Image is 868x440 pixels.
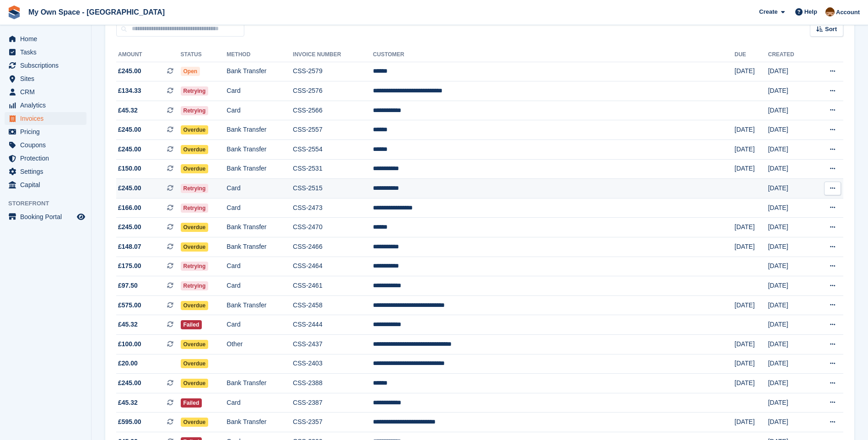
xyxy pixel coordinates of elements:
span: £134.33 [118,86,141,96]
td: CSS-2576 [293,81,373,101]
td: Bank Transfer [226,295,293,315]
span: £595.00 [118,417,141,427]
span: £245.00 [118,222,141,232]
span: £45.32 [118,398,138,408]
td: [DATE] [768,335,811,354]
td: [DATE] [768,101,811,120]
td: [DATE] [734,120,768,140]
td: [DATE] [768,393,811,413]
span: £245.00 [118,125,141,134]
span: £245.00 [118,66,141,76]
th: Created [768,48,811,62]
td: CSS-2387 [293,393,373,413]
td: [DATE] [768,218,811,237]
a: menu [5,32,86,45]
td: CSS-2515 [293,179,373,199]
span: Retrying [181,106,209,115]
span: £20.00 [118,359,138,368]
td: [DATE] [768,295,811,315]
span: Sites [20,72,75,85]
span: Overdue [181,164,209,173]
td: Bank Transfer [226,120,293,140]
span: £97.50 [118,281,138,290]
td: [DATE] [734,140,768,160]
span: Sort [825,25,837,34]
td: CSS-2403 [293,354,373,374]
td: [DATE] [768,198,811,218]
td: [DATE] [768,179,811,199]
th: Amount [116,48,181,62]
th: Method [226,48,293,62]
td: CSS-2461 [293,276,373,296]
th: Status [181,48,227,62]
span: Retrying [181,204,209,213]
span: Capital [20,178,75,191]
td: [DATE] [768,257,811,276]
span: Retrying [181,262,209,271]
td: Bank Transfer [226,237,293,257]
td: [DATE] [768,120,811,140]
a: menu [5,59,86,72]
td: [DATE] [768,354,811,374]
td: CSS-2357 [293,413,373,432]
td: [DATE] [734,413,768,432]
img: Paula Harris [825,7,835,16]
td: [DATE] [768,374,811,393]
td: CSS-2458 [293,295,373,315]
td: Card [226,393,293,413]
td: [DATE] [734,295,768,315]
a: menu [5,152,86,165]
span: Overdue [181,359,209,368]
td: Card [226,257,293,276]
span: Overdue [181,242,209,252]
td: [DATE] [768,159,811,179]
th: Due [734,48,768,62]
td: CSS-2388 [293,374,373,393]
span: £45.32 [118,106,138,115]
span: £575.00 [118,300,141,310]
td: [DATE] [734,159,768,179]
a: menu [5,72,86,85]
td: [DATE] [768,81,811,101]
span: Coupons [20,139,75,151]
td: [DATE] [734,237,768,257]
span: Pricing [20,125,75,138]
span: Settings [20,165,75,178]
span: £175.00 [118,261,141,271]
span: £45.32 [118,320,138,329]
a: My Own Space - [GEOGRAPHIC_DATA] [25,5,168,20]
td: CSS-2579 [293,62,373,81]
span: Overdue [181,125,209,134]
td: [DATE] [734,218,768,237]
td: Other [226,335,293,354]
span: Overdue [181,145,209,154]
img: stora-icon-8386f47178a22dfd0bd8f6a31ec36ba5ce8667c1dd55bd0f319d3a0aa187defe.svg [7,5,21,19]
td: [DATE] [768,237,811,257]
span: Help [804,7,817,16]
td: [DATE] [768,62,811,81]
span: Retrying [181,86,209,96]
span: £245.00 [118,145,141,154]
td: CSS-2554 [293,140,373,160]
span: £100.00 [118,339,141,349]
th: Customer [373,48,734,62]
td: CSS-2566 [293,101,373,120]
span: Account [836,8,860,17]
span: £166.00 [118,203,141,213]
td: CSS-2464 [293,257,373,276]
td: [DATE] [768,315,811,335]
td: CSS-2470 [293,218,373,237]
td: Card [226,101,293,120]
td: Card [226,198,293,218]
span: £245.00 [118,378,141,388]
span: Tasks [20,46,75,59]
td: Bank Transfer [226,140,293,160]
td: Bank Transfer [226,218,293,237]
td: CSS-2531 [293,159,373,179]
span: Create [759,7,777,16]
td: Bank Transfer [226,62,293,81]
td: Bank Transfer [226,413,293,432]
td: [DATE] [734,335,768,354]
span: Failed [181,320,202,329]
span: £148.07 [118,242,141,252]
